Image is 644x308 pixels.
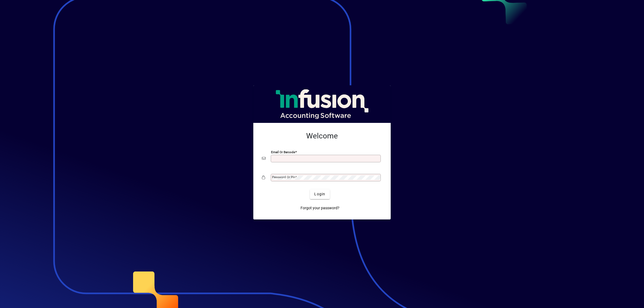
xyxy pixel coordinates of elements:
a: Forgot your password? [298,203,342,213]
span: Login [314,191,325,197]
button: Login [310,189,330,199]
mat-label: Email or Barcode [271,150,295,154]
h2: Welcome [262,131,382,141]
mat-label: Password or Pin [272,175,295,179]
span: Forgot your password? [301,205,339,211]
